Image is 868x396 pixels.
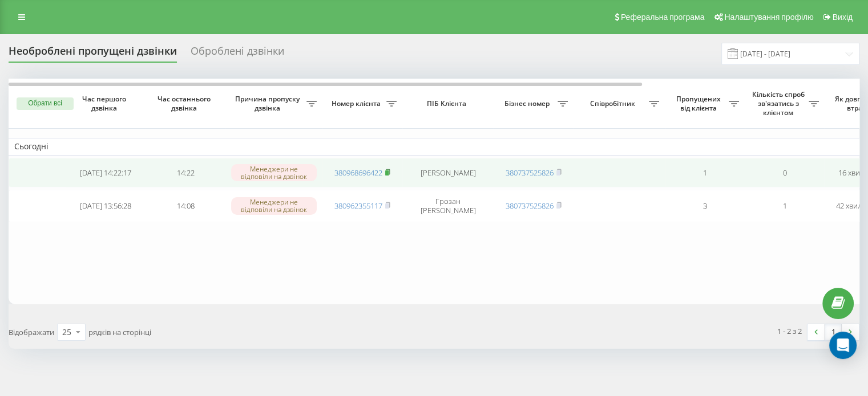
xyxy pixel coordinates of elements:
div: 25 [62,326,71,338]
span: Час останнього дзвінка [155,95,216,112]
a: 380962355117 [334,201,382,211]
a: 380737525826 [506,201,554,211]
td: [DATE] 14:22:17 [66,158,146,188]
td: 1 [745,190,825,222]
span: Співробітник [579,99,649,108]
div: 1 - 2 з 2 [777,325,802,337]
span: Вихід [833,13,853,22]
a: 380968696422 [334,168,382,178]
div: Open Intercom Messenger [829,332,857,359]
span: Реферальна програма [621,13,705,22]
td: [DATE] 13:56:28 [66,190,146,222]
div: Менеджери не відповіли на дзвінок [231,197,317,214]
button: Обрати всі [17,97,74,110]
span: Номер клієнта [328,99,386,108]
span: Причина пропуску дзвінка [231,95,306,112]
span: Налаштування профілю [724,13,813,22]
div: Менеджери не відповіли на дзвінок [231,164,317,181]
td: 3 [665,190,745,222]
span: Пропущених від клієнта [671,95,729,112]
td: 1 [665,158,745,188]
span: ПІБ Клієнта [412,99,484,108]
td: 0 [745,158,825,188]
div: Необроблені пропущені дзвінки [9,45,177,63]
span: рядків на сторінці [88,327,151,337]
td: 14:08 [146,190,225,222]
a: 380737525826 [506,168,554,178]
span: Кількість спроб зв'язатись з клієнтом [750,90,809,117]
td: [PERSON_NAME] [402,158,494,188]
span: Час першого дзвінка [75,95,136,112]
td: Грозан [PERSON_NAME] [402,190,494,222]
a: 1 [825,324,842,340]
td: 14:22 [146,158,225,188]
span: Бізнес номер [499,99,558,108]
div: Оброблені дзвінки [191,45,284,63]
span: Відображати [9,327,54,337]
